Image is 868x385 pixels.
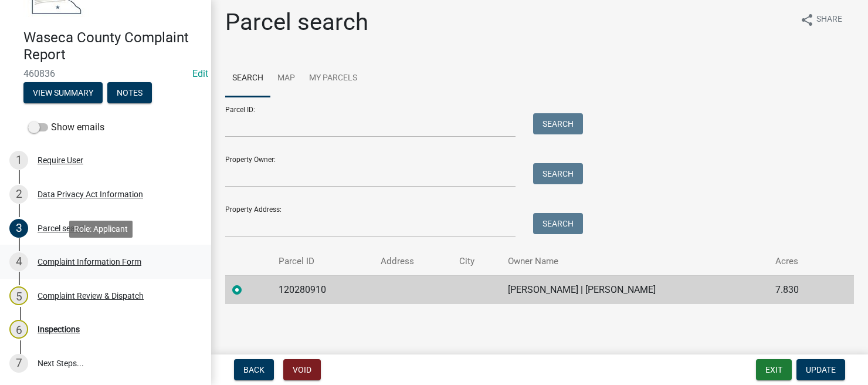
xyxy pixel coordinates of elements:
div: Role: Applicant [69,221,133,238]
div: Complaint Information Form [38,258,141,266]
label: Show emails [28,120,104,134]
a: My Parcels [302,60,364,97]
td: 7.830 [768,275,830,304]
div: 7 [9,354,28,373]
div: Require User [38,156,83,164]
span: 460836 [23,68,188,79]
button: Back [234,359,274,380]
td: 120280910 [272,275,374,304]
button: Notes [107,82,152,103]
th: Address [374,248,452,275]
button: shareShare [791,8,852,31]
a: Edit [192,68,208,79]
span: Share [816,13,842,27]
div: Data Privacy Act Information [38,190,143,198]
div: 1 [9,151,28,170]
button: Search [533,163,583,184]
button: Search [533,113,583,134]
div: 6 [9,320,28,339]
div: 2 [9,185,28,204]
button: View Summary [23,82,103,103]
span: Update [806,365,836,374]
td: [PERSON_NAME] | [PERSON_NAME] [501,275,769,304]
div: Parcel search [38,224,87,232]
wm-modal-confirm: Notes [107,89,152,98]
a: Map [270,60,302,97]
div: Inspections [38,325,80,333]
div: 4 [9,252,28,271]
div: Complaint Review & Dispatch [38,292,144,300]
button: Exit [756,359,792,380]
a: Search [225,60,270,97]
button: Update [796,359,845,380]
wm-modal-confirm: Edit Application Number [192,68,208,79]
h4: Waseca County Complaint Report [23,29,202,63]
i: share [800,13,814,27]
button: Search [533,213,583,234]
wm-modal-confirm: Summary [23,89,103,98]
button: Void [283,359,321,380]
th: Owner Name [501,248,769,275]
span: Back [243,365,265,374]
div: 5 [9,286,28,305]
th: Parcel ID [272,248,374,275]
th: City [452,248,501,275]
h1: Parcel search [225,8,368,36]
th: Acres [768,248,830,275]
div: 3 [9,219,28,238]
